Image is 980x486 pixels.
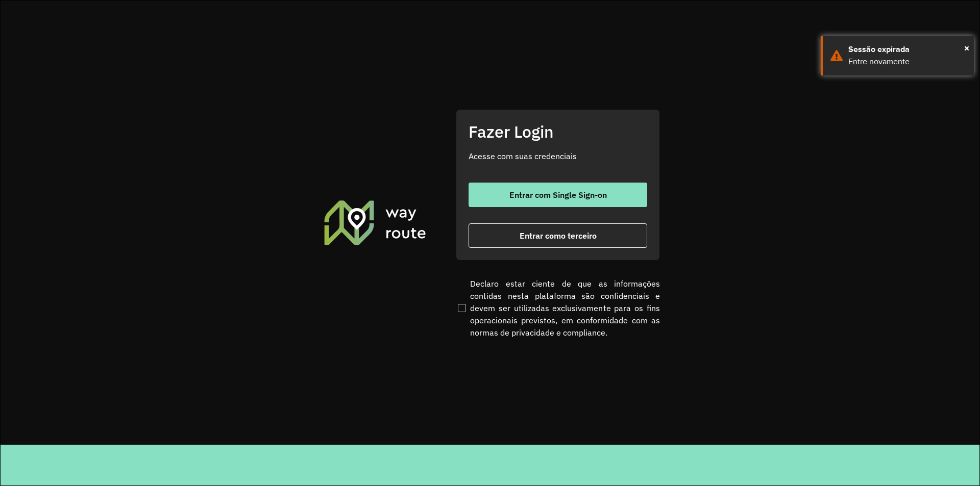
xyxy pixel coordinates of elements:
[469,183,647,207] button: button
[323,199,428,246] img: Roteirizador AmbevTech
[509,191,607,199] span: Entrar com Single Sign-on
[848,43,966,56] div: Sessão expirada
[469,122,647,141] h2: Fazer Login
[848,56,966,68] div: Entre novamente
[964,40,969,56] span: ×
[456,277,660,339] label: Declaro estar ciente de que as informações contidas nesta plataforma são confidenciais e devem se...
[469,150,647,162] p: Acesse com suas credenciais
[520,232,597,240] span: Entrar como terceiro
[964,40,969,56] button: Close
[469,223,647,248] button: button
